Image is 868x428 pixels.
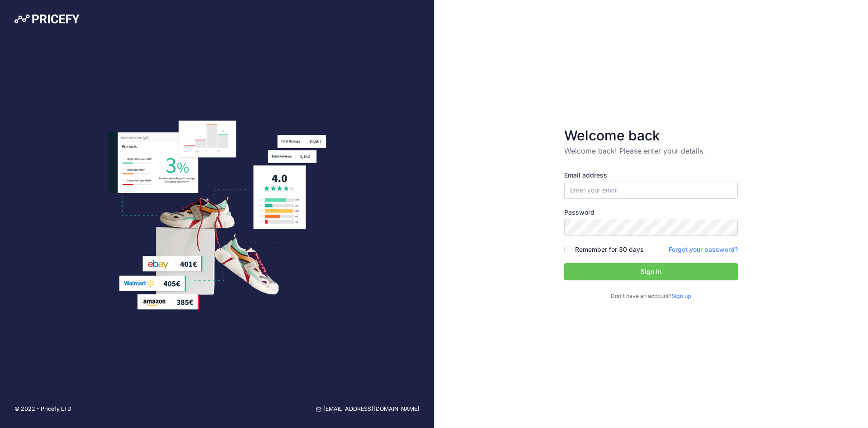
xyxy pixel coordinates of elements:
[671,293,691,299] a: Sign up
[564,145,738,156] p: Welcome back! Please enter your details.
[564,263,738,280] button: Sign in
[564,182,738,199] input: Enter your email
[14,405,71,414] p: © 2022 - Pricefy LTD
[564,208,738,217] label: Password
[575,245,643,254] label: Remember for 30 days
[564,127,738,144] h3: Welcome back
[564,292,738,301] p: Don't have an account?
[564,171,738,180] label: Email address
[669,245,738,253] a: Forgot your password?
[14,14,80,24] img: Pricefy
[316,405,420,414] a: [EMAIL_ADDRESS][DOMAIN_NAME]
